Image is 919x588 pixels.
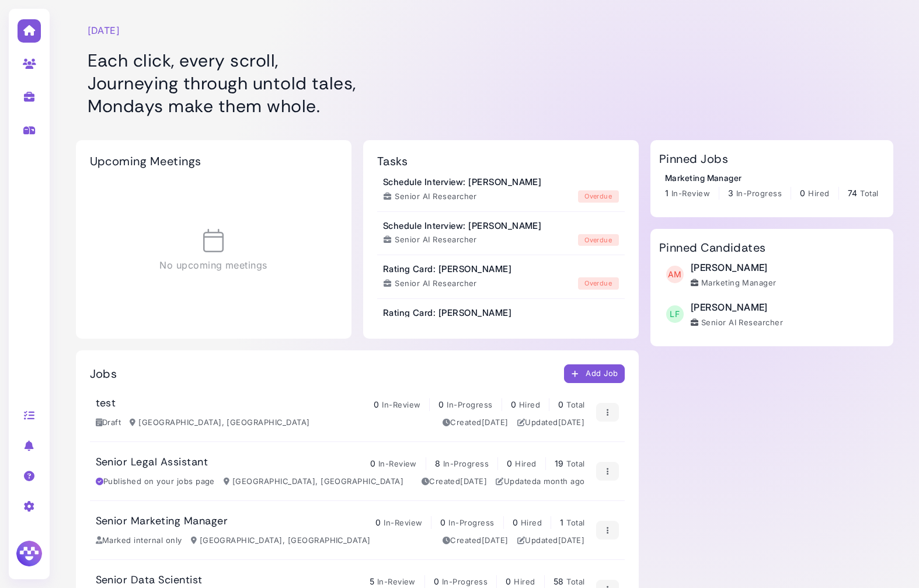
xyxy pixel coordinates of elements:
[96,515,228,528] h3: Senior Marketing Manager
[519,400,540,409] span: Hired
[566,459,584,468] span: Total
[578,190,619,203] div: overdue
[496,476,584,488] div: Updated
[96,476,215,488] div: Published on your jobs page
[90,180,337,321] div: No upcoming meetings
[382,400,420,409] span: In-Review
[691,300,784,314] div: [PERSON_NAME]
[383,234,477,246] div: Senior AI Researcher
[224,476,403,488] div: [GEOGRAPHIC_DATA], [GEOGRAPHIC_DATA]
[558,399,563,409] span: 0
[443,417,509,429] div: Created
[384,518,422,527] span: In-Review
[848,188,858,198] span: 74
[375,517,381,527] span: 0
[665,300,784,329] a: LF [PERSON_NAME] Senior AI Researcher
[88,23,120,37] time: [DATE]
[88,49,640,117] h1: Each click, every scroll, Journeying through untold tales, Mondays make them whole.
[383,191,477,203] div: Senior AI Researcher
[566,577,584,586] span: Total
[482,535,509,545] time: Jan 10, 2025
[96,535,182,547] div: Marked internal only
[90,367,117,381] h2: Jobs
[566,400,584,409] span: Total
[665,172,879,200] a: Marketing Manager 1 In-Review 3 In-Progress 0 Hired 74 Total
[554,576,564,586] span: 58
[537,476,584,486] time: Jul 24, 2025
[659,241,766,255] h2: Pinned Candidates
[383,308,511,318] h3: Rating Card: [PERSON_NAME]
[665,172,879,184] div: Marketing Manager
[422,476,488,488] div: Created
[383,221,542,231] h3: Schedule Interview: [PERSON_NAME]
[383,264,511,274] h3: Rating Card: [PERSON_NAME]
[665,260,777,289] a: AM [PERSON_NAME] Marketing Manager
[665,188,669,198] span: 1
[447,400,492,409] span: In-Progress
[96,417,121,429] div: Draft
[517,417,585,429] div: Updated
[370,576,374,586] span: 5
[511,399,516,409] span: 0
[383,278,477,290] div: Senior AI Researcher
[442,577,488,586] span: In-Progress
[570,368,618,380] div: Add Job
[377,577,416,586] span: In-Review
[808,189,829,198] span: Hired
[370,458,375,468] span: 0
[377,154,408,168] h2: Tasks
[578,234,619,246] div: overdue
[558,417,585,427] time: Aug 20, 2025
[482,417,509,427] time: Aug 20, 2025
[666,305,684,323] span: LF
[555,458,564,468] span: 19
[860,189,878,198] span: Total
[15,539,44,568] img: Megan
[90,154,201,168] h2: Upcoming Meetings
[513,517,518,527] span: 0
[507,458,512,468] span: 0
[671,189,710,198] span: In-Review
[383,177,542,187] h3: Schedule Interview: [PERSON_NAME]
[378,459,417,468] span: In-Review
[728,188,733,198] span: 3
[374,399,379,409] span: 0
[434,576,439,586] span: 0
[514,577,535,586] span: Hired
[560,517,563,527] span: 1
[96,574,203,587] h3: Senior Data Scientist
[736,189,782,198] span: In-Progress
[566,518,584,527] span: Total
[96,397,116,410] h3: test
[438,399,444,409] span: 0
[130,417,309,429] div: [GEOGRAPHIC_DATA], [GEOGRAPHIC_DATA]
[558,535,585,545] time: Apr 28, 2025
[191,535,371,547] div: [GEOGRAPHIC_DATA], [GEOGRAPHIC_DATA]
[448,518,494,527] span: In-Progress
[521,518,542,527] span: Hired
[659,152,728,166] h2: Pinned Jobs
[666,266,684,283] span: AM
[691,260,777,274] div: [PERSON_NAME]
[691,317,784,329] div: Senior AI Researcher
[578,277,619,290] div: overdue
[440,517,445,527] span: 0
[443,459,489,468] span: In-Progress
[515,459,536,468] span: Hired
[506,576,511,586] span: 0
[564,364,625,383] button: Add Job
[96,456,208,469] h3: Senior Legal Assistant
[443,535,509,547] div: Created
[800,188,805,198] span: 0
[691,277,777,289] div: Marketing Manager
[517,535,585,547] div: Updated
[435,458,440,468] span: 8
[460,476,487,486] time: Feb 26, 2025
